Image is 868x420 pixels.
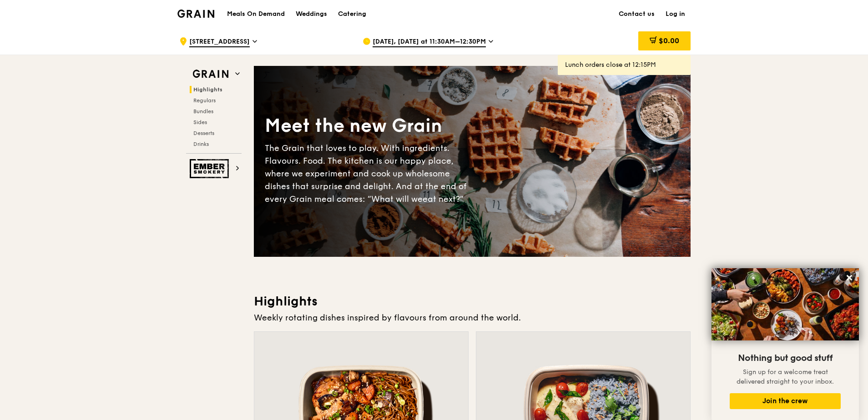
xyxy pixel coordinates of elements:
div: Catering [338,0,366,28]
a: Weddings [290,0,333,28]
span: [DATE], [DATE] at 11:30AM–12:30PM [373,37,486,47]
a: Catering [333,0,372,28]
img: Grain web logo [190,66,232,82]
button: Join the crew [730,393,841,409]
a: Log in [660,0,691,28]
div: The Grain that loves to play. With ingredients. Flavours. Food. The kitchen is our happy place, w... [265,142,472,205]
span: $0.00 [659,36,679,45]
span: Sign up for a welcome treat delivered straight to your inbox. [737,368,834,385]
button: Close [842,270,857,285]
span: Sides [193,119,207,125]
img: DSC07876-Edit02-Large.jpeg [712,268,859,340]
div: Weekly rotating dishes inspired by flavours from around the world. [254,311,691,324]
span: Desserts [193,130,214,136]
div: Meet the new Grain [265,114,472,138]
span: eat next?” [423,194,464,204]
span: Nothing but good stuff [738,353,833,364]
span: Bundles [193,108,213,115]
h3: Highlights [254,293,691,310]
img: Grain [177,10,214,18]
h1: Meals On Demand [227,10,285,19]
span: Drinks [193,141,209,147]
a: Contact us [613,0,660,28]
span: [STREET_ADDRESS] [189,37,250,47]
span: Highlights [193,86,222,93]
div: Lunch orders close at 12:15PM [565,60,683,70]
img: Ember Smokery web logo [190,159,232,178]
span: Regulars [193,97,216,104]
div: Weddings [296,0,327,28]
